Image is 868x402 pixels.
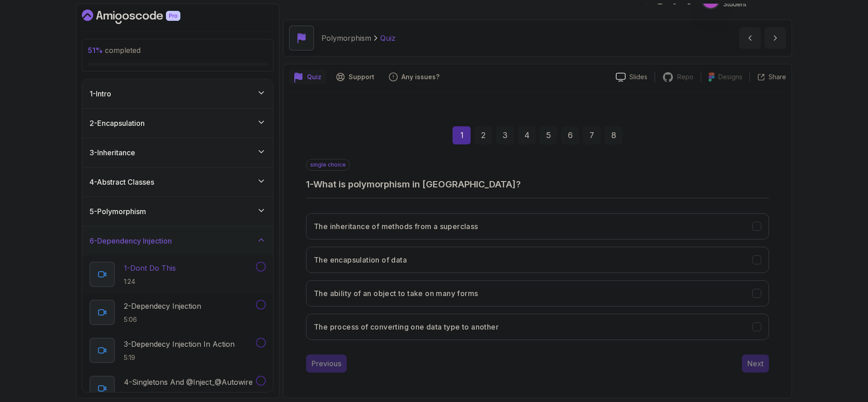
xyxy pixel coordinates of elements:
[90,177,154,187] h3: 4 - Abstract Classes
[349,72,374,81] p: Support
[306,354,347,373] button: Previous
[90,88,111,99] h3: 1 - Intro
[90,235,172,246] h3: 6 - Dependency Injection
[747,358,764,369] div: Next
[306,213,769,239] button: The inheritance of methods from a superclass
[561,126,579,144] div: 6
[306,159,350,171] p: single choice
[739,27,761,49] button: previous content
[401,72,439,81] p: Any issues?
[474,126,492,144] div: 2
[518,126,536,144] div: 4
[124,353,235,362] p: 5:19
[764,27,786,49] button: next content
[90,376,266,401] button: 4-Singletons And @Inject_@Autowire8:04
[90,262,266,287] button: 1-Dont Do This1:24
[124,377,253,388] p: 4 - Singletons And @Inject_@Autowire
[124,301,201,311] p: 2 - Dependecy Injection
[718,72,742,81] p: Designs
[90,206,146,217] h3: 5 - Polymorphism
[380,33,396,43] p: Quiz
[82,197,273,226] button: 5-Polymorphism
[496,126,514,144] div: 3
[82,138,273,167] button: 3-Inheritance
[82,109,273,138] button: 2-Encapsulation
[311,358,341,369] div: Previous
[321,33,371,43] p: Polymorphism
[289,70,327,84] button: quiz button
[769,72,786,81] p: Share
[90,118,145,129] h3: 2 - Encapsulation
[88,46,103,55] span: 51 %
[306,314,769,340] button: The process of converting one data type to another
[314,221,478,232] h3: The inheritance of methods from a superclass
[314,254,407,265] h3: The encapsulation of data
[539,126,557,144] div: 5
[88,46,141,55] span: completed
[124,263,176,273] p: 1 - Dont Do This
[124,339,235,349] p: 3 - Dependecy Injection In Action
[306,178,769,191] h3: 1 - What is polymorphism in [GEOGRAPHIC_DATA]?
[629,72,647,81] p: Slides
[609,72,655,82] a: Slides
[82,10,201,24] a: Dashboard
[750,72,786,81] button: Share
[306,247,769,273] button: The encapsulation of data
[124,391,253,400] p: 8:04
[677,72,693,81] p: Repo
[742,354,769,373] button: Next
[90,338,266,363] button: 3-Dependecy Injection In Action5:19
[604,126,623,144] div: 8
[82,79,273,108] button: 1-Intro
[124,315,201,324] p: 5:06
[453,126,471,144] div: 1
[383,70,445,84] button: Feedback button
[306,280,769,306] button: The ability of an object to take on many forms
[124,277,176,286] p: 1:24
[330,70,380,84] button: Support button
[314,321,499,332] h3: The process of converting one data type to another
[82,226,273,255] button: 6-Dependency Injection
[307,72,321,81] p: Quiz
[314,288,478,299] h3: The ability of an object to take on many forms
[90,147,135,158] h3: 3 - Inheritance
[90,300,266,325] button: 2-Dependecy Injection5:06
[583,126,601,144] div: 7
[82,167,273,196] button: 4-Abstract Classes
